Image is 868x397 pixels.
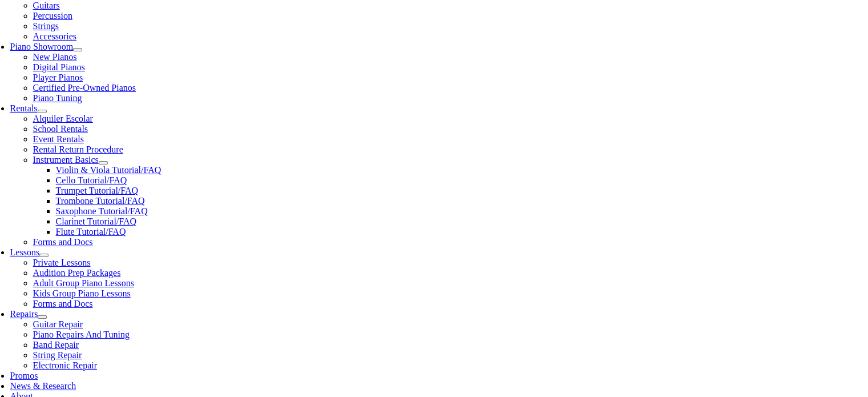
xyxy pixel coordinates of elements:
[33,155,99,165] a: Instrument Basics
[33,11,72,21] a: Percussion
[33,73,83,82] a: Player Pianos
[33,330,130,339] a: Piano Repairs And Tuning
[33,258,91,267] a: Private Lessons
[33,62,85,72] a: Digital Pianos
[33,360,97,370] a: Electronic Repair
[33,83,136,93] a: Certified Pre-Owned Pianos
[10,309,38,319] a: Repairs
[39,254,49,257] button: Open submenu of Lessons
[10,371,38,380] a: Promos
[99,161,108,165] button: Open submenu of Instrument Basics
[33,237,93,247] a: Forms and Docs
[33,340,79,350] a: Band Repair
[33,268,121,278] a: Audition Prep Packages
[33,288,131,298] a: Kids Group Piano Lessons
[10,103,38,113] a: Rentals
[33,134,84,144] a: Event Rentals
[33,350,82,360] a: String Repair
[38,110,47,113] button: Open submenu of Rentals
[56,216,137,226] a: Clarinet Tutorial/FAQ
[33,52,77,62] a: New Pianos
[10,247,40,257] a: Lessons
[38,315,47,319] button: Open submenu of Repairs
[33,114,93,123] a: Alquiler Escolar
[33,145,123,154] a: Rental Return Procedure
[56,186,138,195] a: Trumpet Tutorial/FAQ
[33,1,60,10] a: Guitars
[56,227,126,236] a: Flute Tutorial/FAQ
[10,42,74,51] a: Piano Showroom
[73,48,82,51] button: Open submenu of Piano Showroom
[10,381,76,391] a: News & Research
[56,165,162,175] a: Violin & Viola Tutorial/FAQ
[33,278,134,288] a: Adult Group Piano Lessons
[33,299,93,308] a: Forms and Docs
[33,124,88,134] a: School Rentals
[33,93,82,103] a: Piano Tuning
[33,319,83,329] a: Guitar Repair
[56,206,148,216] a: Saxophone Tutorial/FAQ
[33,21,59,31] a: Strings
[56,175,127,185] a: Cello Tutorial/FAQ
[56,196,145,206] a: Trombone Tutorial/FAQ
[33,31,76,41] a: Accessories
